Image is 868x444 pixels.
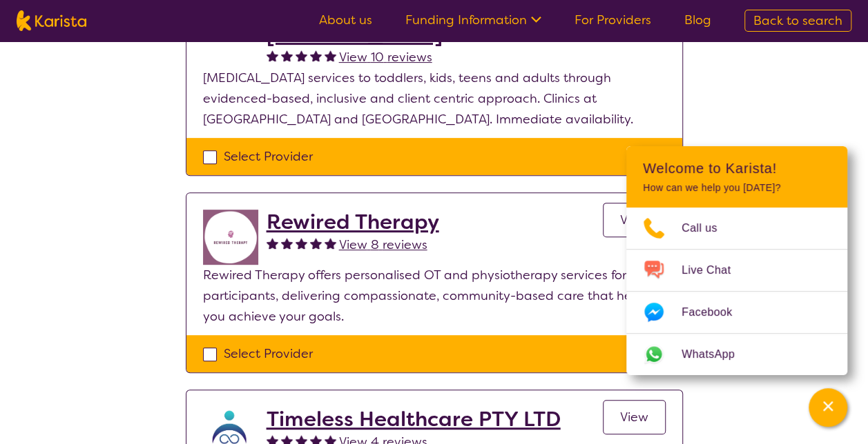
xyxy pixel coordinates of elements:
a: View [603,203,666,237]
a: For Providers [575,12,651,28]
img: fullstar [296,50,307,61]
img: fullstar [310,50,322,61]
img: jovdti8ilrgkpezhq0s9.png [203,210,258,265]
p: How can we help you [DATE]? [643,182,831,194]
p: Rewired Therapy offers personalised OT and physiotherapy services for NDIS participants, deliveri... [203,265,666,327]
div: Channel Menu [626,146,847,375]
a: View [603,400,666,434]
img: fullstar [281,237,293,249]
img: Karista logo [17,10,86,31]
p: [MEDICAL_DATA] services to toddlers, kids, teens and adults through evidenced-based, inclusive an... [203,68,666,130]
a: View 8 reviews [339,234,427,255]
span: WhatsApp [682,344,751,365]
span: Facebook [682,302,749,323]
img: fullstar [267,50,278,61]
a: Funding Information [405,12,541,28]
a: Back to search [744,10,851,32]
span: View [620,212,648,228]
img: fullstar [281,50,293,61]
span: Back to search [753,12,842,29]
img: fullstar [310,237,322,249]
ul: Choose channel [626,208,847,375]
h2: Welcome to Karista! [643,160,831,176]
span: View [620,409,648,425]
img: fullstar [325,237,336,249]
span: View 8 reviews [339,236,427,253]
img: fullstar [325,50,336,61]
a: View 10 reviews [339,47,432,68]
span: Live Chat [682,260,747,281]
a: About us [319,12,372,28]
span: Call us [682,218,734,239]
a: Blog [684,12,711,28]
img: fullstar [267,237,278,249]
button: Channel Menu [809,388,847,427]
a: Timeless Healthcare PTY LTD [267,407,561,432]
a: Web link opens in a new tab. [626,334,847,375]
span: View 10 reviews [339,49,432,65]
img: fullstar [296,237,307,249]
a: Rewired Therapy [267,210,439,234]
